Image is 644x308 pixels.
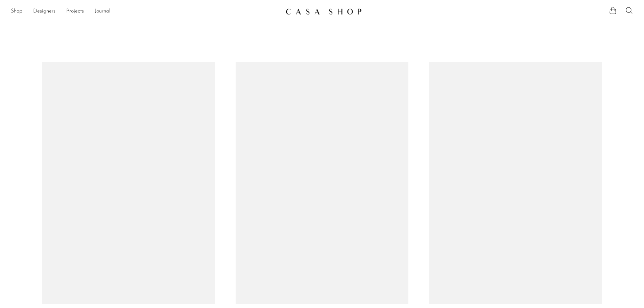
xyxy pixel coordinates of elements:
[11,6,280,17] nav: Desktop navigation
[11,6,280,17] ul: NEW HEADER MENU
[66,7,84,16] a: Projects
[95,7,111,16] a: Journal
[33,7,55,16] a: Designers
[11,7,22,16] a: Shop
